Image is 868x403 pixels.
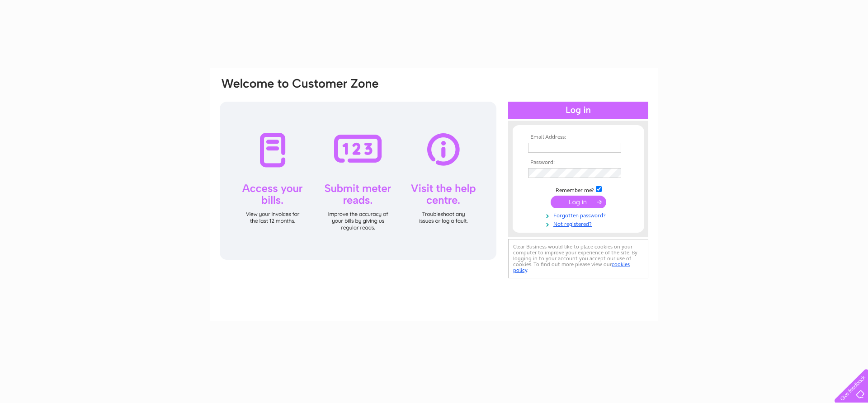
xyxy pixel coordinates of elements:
td: Remember me? [526,185,631,194]
a: cookies policy [513,261,630,273]
input: Submit [551,196,606,208]
a: Not registered? [528,219,631,228]
th: Email Address: [526,134,631,141]
a: Forgotten password? [528,211,631,219]
th: Password: [526,159,631,166]
div: Clear Business would like to place cookies on your computer to improve your experience of the sit... [508,239,648,278]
